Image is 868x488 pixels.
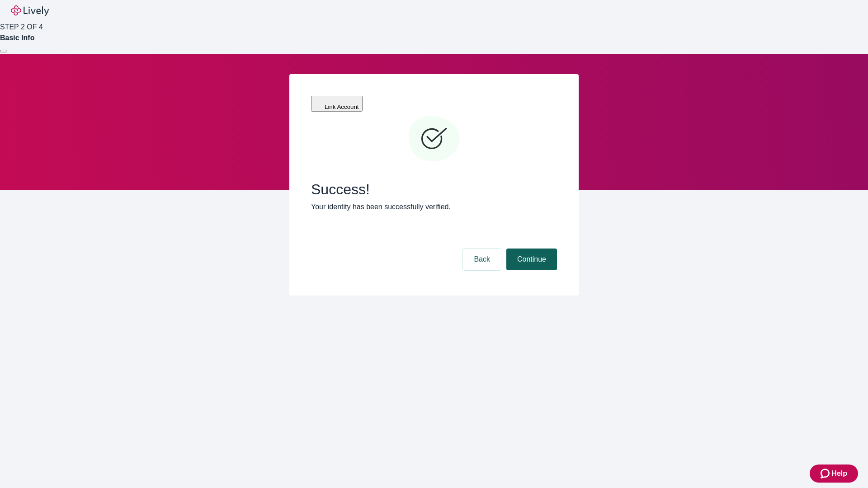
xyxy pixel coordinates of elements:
img: Lively [11,5,49,16]
span: Success! [311,181,557,198]
p: Your identity has been successfully verified. [311,202,557,212]
button: Back [463,249,501,270]
button: Link Account [311,96,363,112]
button: Continue [506,249,557,270]
span: Help [831,468,847,479]
svg: Zendesk support icon [821,468,831,479]
button: Zendesk support iconHelp [810,465,858,483]
svg: Checkmark icon [407,112,461,166]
